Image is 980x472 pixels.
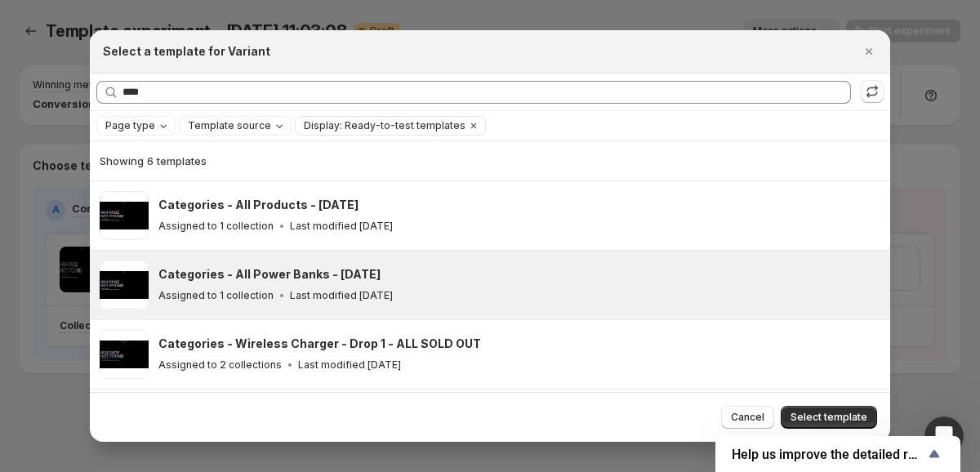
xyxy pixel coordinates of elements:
[180,117,291,135] button: Template source
[79,8,185,20] h1: [PERSON_NAME]
[158,336,481,352] h3: Categories - Wireless Charger - Drop 1 - ALL SOLD OUT
[188,119,271,132] span: Template source
[13,218,314,271] div: Antony says…
[105,119,155,132] span: Page type
[924,416,964,456] iframe: Intercom live chat
[290,220,393,233] p: Last modified [DATE]
[280,341,306,367] button: Send a message…
[97,117,175,135] button: Page type
[59,138,314,206] div: The link of Variant B is the correct one then? Do I just resetup the ad but put the Variant B as ...
[13,138,314,219] div: Pawan says…
[47,9,73,35] img: Profile image for Antony
[296,117,465,135] button: Display: Ready-to-test templates
[11,7,42,38] button: go back
[857,40,880,63] button: Close
[158,266,381,283] h3: Categories - All Power Banks - [DATE]
[51,347,65,360] button: Gif picker
[173,111,301,124] a: [URL][DOMAIN_NAME]
[721,406,774,429] button: Cancel
[160,100,314,136] div: [URL][DOMAIN_NAME]
[304,119,465,132] span: Display: Ready-to-test templates
[158,220,274,233] p: Assigned to 1 collection
[14,313,313,341] textarea: Message…
[731,411,764,424] span: Cancel
[256,7,287,38] button: Home
[13,218,268,269] div: It seems you might need a Business Meta account to access the link.
[100,154,207,167] span: Showing 6 templates
[13,272,268,340] div: You need to use the control URL, as the test only uses the control URL to split the traffic.
[732,447,924,462] span: Help us improve the detailed report for A/B campaigns
[26,282,255,330] div: You need to use the control URL, as the test only uses the control URL to split the traffic.
[79,20,112,37] p: Active
[158,197,359,213] h3: Categories - All Products - [DATE]
[26,228,255,260] div: It seems you might need a Business Meta account to access the link.
[298,358,401,372] p: Last modified [DATE]
[13,100,314,138] div: Pawan says…
[104,347,117,360] button: Start recording
[791,411,867,424] span: Select template
[13,272,314,341] div: Antony says…
[78,347,91,360] button: Upload attachment
[72,148,301,196] div: The link of Variant B is the correct one then? Do I just resetup the ad but put the Variant B as ...
[158,358,282,372] p: Assigned to 2 collections
[25,347,38,360] button: Emoji picker
[781,406,877,429] button: Select template
[158,289,274,302] p: Assigned to 1 collection
[732,444,944,464] button: Show survey - Help us improve the detailed report for A/B campaigns
[103,43,270,60] h2: Select a template for Variant
[287,7,316,36] div: Close
[290,289,393,302] p: Last modified [DATE]
[465,117,482,135] button: Clear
